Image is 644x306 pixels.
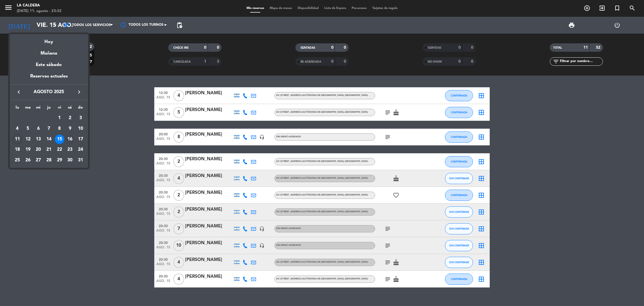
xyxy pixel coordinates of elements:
[75,113,86,123] td: 3 de agosto de 2025
[65,155,75,166] td: 30 de agosto de 2025
[75,144,86,155] td: 24 de agosto de 2025
[34,124,43,133] div: 6
[10,57,88,73] div: Este sábado
[13,145,22,154] div: 18
[23,145,33,154] div: 19
[44,144,54,155] td: 21 de agosto de 2025
[23,104,33,113] th: martes
[12,104,23,113] th: lunes
[44,123,54,134] td: 7 de agosto de 2025
[65,134,75,145] td: 16 de agosto de 2025
[65,124,75,133] div: 9
[54,123,65,134] td: 8 de agosto de 2025
[23,135,33,144] div: 12
[23,124,33,133] div: 5
[65,123,75,134] td: 9 de agosto de 2025
[23,134,33,145] td: 12 de agosto de 2025
[75,123,86,134] td: 10 de agosto de 2025
[44,145,54,154] div: 21
[24,88,74,96] span: agosto 2025
[54,155,65,166] td: 29 de agosto de 2025
[76,156,85,165] div: 31
[33,123,44,134] td: 6 de agosto de 2025
[14,88,24,96] button: keyboard_arrow_left
[44,156,54,165] div: 28
[10,46,88,57] div: Mañana
[23,123,33,134] td: 5 de agosto de 2025
[76,135,85,144] div: 17
[76,113,85,123] div: 3
[13,135,22,144] div: 11
[54,104,65,113] th: viernes
[34,156,43,165] div: 27
[34,135,43,144] div: 13
[33,144,44,155] td: 20 de agosto de 2025
[12,123,23,134] td: 4 de agosto de 2025
[33,155,44,166] td: 27 de agosto de 2025
[55,145,64,154] div: 22
[23,155,33,166] td: 26 de agosto de 2025
[33,104,44,113] th: miércoles
[12,134,23,145] td: 11 de agosto de 2025
[55,135,64,144] div: 15
[75,155,86,166] td: 31 de agosto de 2025
[54,134,65,145] td: 15 de agosto de 2025
[76,145,85,154] div: 24
[13,156,22,165] div: 25
[65,135,75,144] div: 16
[55,124,64,133] div: 8
[44,135,54,144] div: 14
[12,144,23,155] td: 18 de agosto de 2025
[13,124,22,133] div: 4
[23,144,33,155] td: 19 de agosto de 2025
[15,89,22,95] i: keyboard_arrow_left
[65,113,75,123] td: 2 de agosto de 2025
[10,34,88,46] div: Hoy
[65,145,75,154] div: 23
[44,104,54,113] th: jueves
[65,104,75,113] th: sábado
[74,88,84,96] button: keyboard_arrow_right
[12,155,23,166] td: 25 de agosto de 2025
[44,124,54,133] div: 7
[55,156,64,165] div: 29
[76,89,82,95] i: keyboard_arrow_right
[44,134,54,145] td: 14 de agosto de 2025
[65,113,75,123] div: 2
[75,104,86,113] th: domingo
[44,155,54,166] td: 28 de agosto de 2025
[12,113,54,123] td: AGO.
[10,73,88,84] div: Reservas actuales
[55,113,64,123] div: 1
[33,134,44,145] td: 13 de agosto de 2025
[54,144,65,155] td: 22 de agosto de 2025
[23,156,33,165] div: 26
[65,156,75,165] div: 30
[54,113,65,123] td: 1 de agosto de 2025
[76,124,85,133] div: 10
[75,134,86,145] td: 17 de agosto de 2025
[34,145,43,154] div: 20
[65,144,75,155] td: 23 de agosto de 2025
